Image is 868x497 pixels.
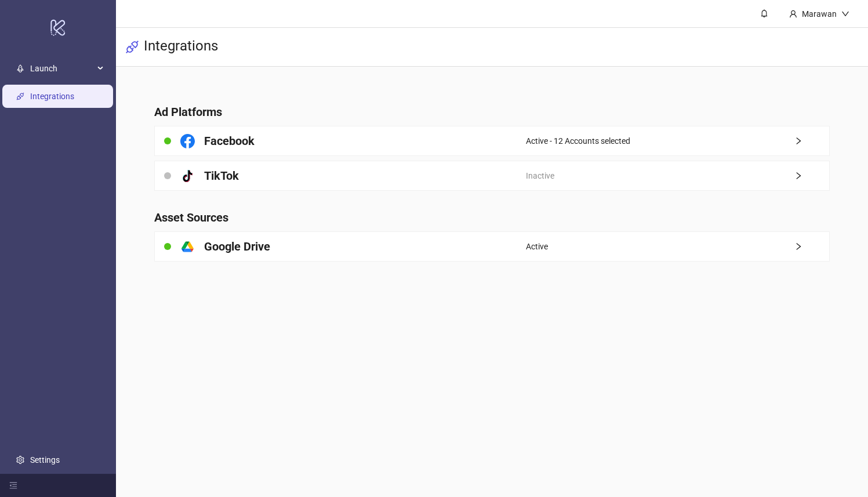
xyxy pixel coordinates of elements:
[789,10,797,18] span: user
[204,238,270,255] h4: Google Drive
[30,92,74,101] a: Integrations
[30,455,60,465] a: Settings
[794,172,829,180] span: right
[526,240,548,253] span: Active
[841,10,849,18] span: down
[154,161,830,191] a: TikTokInactiveright
[154,209,830,226] h4: Asset Sources
[204,168,239,184] h4: TikTok
[526,169,554,182] span: Inactive
[154,104,830,120] h4: Ad Platforms
[154,126,830,156] a: FacebookActive - 12 Accounts selectedright
[204,133,255,149] h4: Facebook
[9,481,17,489] span: menu-fold
[760,9,768,17] span: bell
[16,65,24,73] span: rocket
[797,8,841,20] div: Marawan
[125,40,139,54] span: api
[144,37,218,57] h3: Integrations
[794,137,829,145] span: right
[154,231,830,262] a: Google DriveActiveright
[30,57,94,81] span: Launch
[526,135,630,147] span: Active - 12 Accounts selected
[794,242,829,251] span: right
